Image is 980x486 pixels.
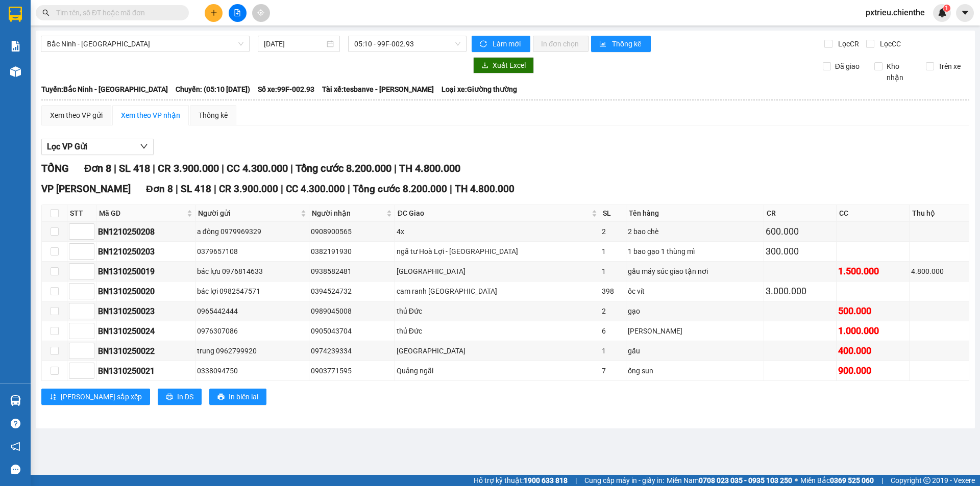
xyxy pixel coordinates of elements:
div: bác lợi 0982547571 [197,286,307,297]
span: Đã giao [831,61,864,72]
input: Tìm tên, số ĐT hoặc mã đơn [56,7,177,18]
span: plus [210,9,217,16]
span: TH 4.800.000 [399,162,460,174]
div: 600.000 [766,224,835,239]
div: 0989045008 [311,305,393,317]
span: | [450,183,452,195]
div: ốc vít [628,286,762,297]
div: 398 [602,286,624,297]
td: BN1210250203 [96,242,195,262]
button: plus [205,4,223,22]
span: 05:10 - 99F-002.93 [354,36,460,52]
span: | [575,475,577,486]
th: CR [764,205,837,222]
th: Thu hộ [910,205,969,222]
div: cam ranh [GEOGRAPHIC_DATA] [397,286,598,297]
span: file-add [234,9,241,16]
span: | [394,162,397,174]
span: Bắc Ninh - Hồ Chí Minh [47,36,243,52]
span: message [11,465,20,474]
span: CR 3.900.000 [158,162,219,174]
div: 4x [397,226,598,237]
span: Số xe: 99F-002.93 [258,84,314,95]
span: In biên lai [229,391,258,402]
span: | [153,162,155,174]
div: BN1310250019 [98,265,193,278]
span: printer [217,393,225,401]
td: BN1310250021 [96,361,195,381]
td: BN1310250022 [96,341,195,361]
span: Người gửi [198,208,299,219]
div: 500.000 [838,304,908,318]
div: 0908900565 [311,226,393,237]
div: 7 [602,365,624,376]
div: BN1310250023 [98,305,193,318]
span: Cung cấp máy in - giấy in: [584,475,664,486]
button: In đơn chọn [533,36,589,52]
span: | [214,183,216,195]
span: printer [166,393,173,401]
div: 0379657108 [197,246,307,257]
div: gạo [628,305,762,317]
div: 0976307086 [197,325,307,337]
div: [GEOGRAPHIC_DATA] [397,345,598,356]
div: 900.000 [838,364,908,378]
div: 300.000 [766,244,835,259]
span: Tổng cước 8.200.000 [296,162,391,174]
th: STT [67,205,96,222]
img: solution-icon [10,41,21,52]
span: Làm mới [493,38,522,49]
span: | [222,162,224,174]
div: Quảng ngãi [397,365,598,376]
span: SL 418 [119,162,150,174]
span: Kho nhận [883,61,918,83]
span: Trên xe [934,61,965,72]
div: 2 [602,226,624,237]
span: sync [480,40,488,48]
span: down [140,142,148,150]
input: 14/10/2025 [264,38,325,49]
span: TH 4.800.000 [455,183,514,195]
span: Miền Nam [667,475,792,486]
div: 0905043704 [311,325,393,337]
span: Lọc CC [876,38,902,49]
span: aim [257,9,264,16]
td: BN1310250019 [96,262,195,282]
div: 1 [602,345,624,356]
div: [GEOGRAPHIC_DATA] [397,266,598,277]
div: Xem theo VP nhận [121,110,180,121]
span: TỔNG [41,162,69,174]
td: BN1310250024 [96,321,195,341]
td: BN1310250020 [96,282,195,301]
span: Chuyến: (05:10 [DATE]) [176,84,250,95]
span: ĐC Giao [398,208,590,219]
div: 2 [602,305,624,317]
div: BN1310250020 [98,285,193,298]
div: 1 [602,246,624,257]
button: Lọc VP Gửi [41,139,154,155]
div: 1 [602,266,624,277]
span: Đơn 8 [84,162,111,174]
span: SL 418 [181,183,211,195]
span: search [42,9,50,16]
div: 0394524732 [311,286,393,297]
div: thủ Đức [397,325,598,337]
span: [PERSON_NAME] sắp xếp [61,391,142,402]
span: CC 4.300.000 [286,183,345,195]
button: caret-down [956,4,974,22]
span: sort-ascending [50,393,57,401]
div: 4.800.000 [911,266,967,277]
div: [PERSON_NAME] [628,325,762,337]
div: BN1310250021 [98,365,193,377]
span: Loại xe: Giường thường [442,84,517,95]
span: caret-down [961,8,970,17]
strong: 1900 633 818 [524,476,568,484]
th: SL [600,205,626,222]
button: bar-chartThống kê [591,36,651,52]
div: Thống kê [199,110,228,121]
span: VP [PERSON_NAME] [41,183,131,195]
div: 0382191930 [311,246,393,257]
div: 0938582481 [311,266,393,277]
span: Mã GD [99,208,185,219]
span: | [881,475,883,486]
